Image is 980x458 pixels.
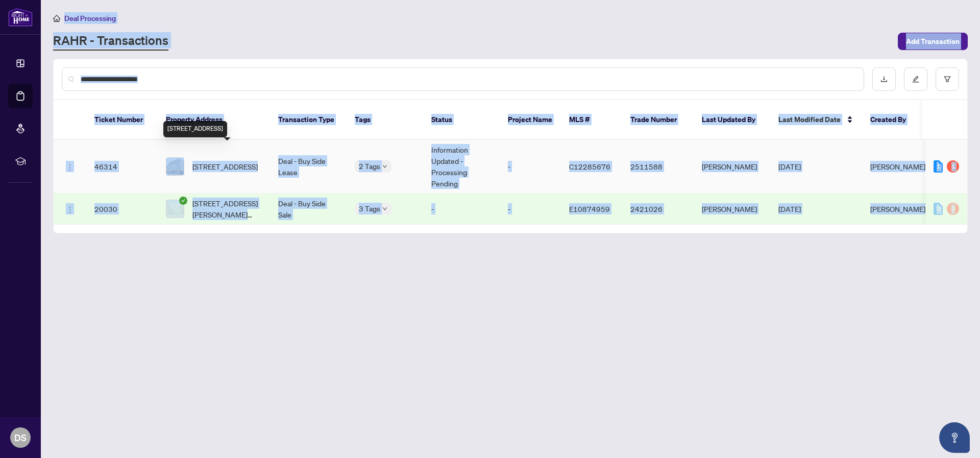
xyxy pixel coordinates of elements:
[694,194,770,225] td: [PERSON_NAME]
[561,100,622,140] th: MLS #
[906,33,960,50] span: Add Transaction
[778,204,801,213] span: [DATE]
[86,100,158,140] th: Ticket Number
[939,422,970,453] button: Open asap
[423,140,500,194] td: Information Updated - Processing Pending
[500,194,561,225] td: -
[53,32,168,51] a: RAHR - Transactions
[270,100,347,140] th: Transaction Type
[912,76,919,83] span: edit
[569,162,610,171] span: C12285676
[86,140,158,194] td: 46314
[270,140,347,194] td: Deal - Buy Side Lease
[86,194,158,225] td: 20030
[166,200,184,218] img: thumbnail-img
[622,100,694,140] th: Trade Number
[179,197,187,205] span: check-circle
[158,100,270,140] th: Property Address
[944,76,951,83] span: filter
[192,161,258,172] span: [STREET_ADDRESS]
[66,206,74,214] img: Logo
[947,160,959,173] div: 1
[694,100,770,140] th: Last Updated By
[270,194,347,225] td: Deal - Buy Side Sale
[423,194,500,225] td: -
[936,67,959,91] button: filter
[778,114,841,125] span: Last Modified Date
[359,203,380,214] span: 3 Tags
[62,201,78,217] button: Logo
[62,158,78,175] button: Logo
[14,430,27,445] span: DS
[569,204,610,213] span: E10874959
[694,140,770,194] td: [PERSON_NAME]
[66,163,74,172] img: Logo
[347,100,423,140] th: Tags
[934,160,943,173] div: 1
[163,121,227,137] div: [STREET_ADDRESS]
[934,203,943,215] div: 0
[382,164,387,169] span: down
[192,198,262,220] span: [STREET_ADDRESS][PERSON_NAME][PERSON_NAME]
[862,100,923,140] th: Created By
[770,100,862,140] th: Last Modified Date
[947,203,959,215] div: 0
[500,100,561,140] th: Project Name
[64,14,116,23] span: Deal Processing
[778,162,801,171] span: [DATE]
[622,194,694,225] td: 2421026
[8,8,33,27] img: logo
[359,160,380,172] span: 2 Tags
[898,33,968,50] button: Add Transaction
[500,140,561,194] td: -
[872,67,896,91] button: download
[622,140,694,194] td: 2511588
[870,162,925,171] span: [PERSON_NAME]
[166,158,184,175] img: thumbnail-img
[904,67,927,91] button: edit
[423,100,500,140] th: Status
[382,206,387,211] span: down
[53,15,60,22] span: home
[880,76,888,83] span: download
[870,204,925,213] span: [PERSON_NAME]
